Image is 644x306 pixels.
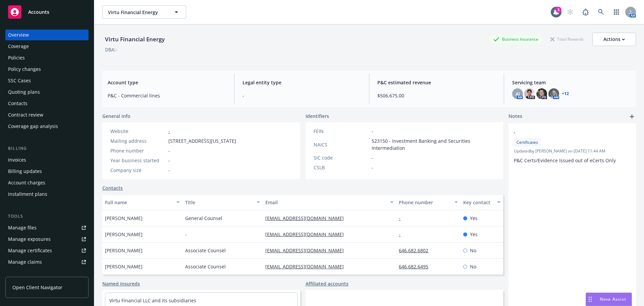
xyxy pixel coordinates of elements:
span: No [470,263,476,270]
span: - [372,164,373,171]
a: Manage exposures [5,234,89,245]
div: SIC code [314,154,369,161]
span: [PERSON_NAME] [105,215,143,222]
span: - [168,167,170,174]
span: - [243,92,361,99]
div: Manage files [8,222,37,233]
a: [EMAIL_ADDRESS][DOMAIN_NAME] [265,231,349,237]
div: Phone number [110,147,166,154]
button: Virtu Financial Energy [102,5,186,19]
span: Servicing team [512,79,631,86]
a: Quoting plans [5,87,89,97]
span: [PERSON_NAME] [105,247,143,254]
span: Certificates [517,139,538,145]
div: DBA: - [105,46,117,53]
a: Manage BORs [5,268,89,279]
button: Nova Assist [586,293,632,306]
div: Account charges [8,177,45,188]
a: Policies [5,52,89,63]
div: Actions [603,33,625,46]
img: photo [536,88,547,99]
span: 523150 - Investment Banking and Securities Intermediation [372,137,495,151]
img: photo [524,88,535,99]
div: Invoices [8,155,26,165]
div: Title [185,199,253,206]
div: Year business started [110,157,166,164]
a: Manage files [5,222,89,233]
div: Virtu Financial Energy [102,35,167,44]
a: Overview [5,30,89,40]
div: -CertificatesUpdatedby [PERSON_NAME] on [DATE] 11:44 AMP&C Certs/Evidence Issued out of eCerts Only [508,123,636,169]
div: Billing updates [8,166,42,177]
span: P&C Certs/Evidence Issued out of eCerts Only [514,157,616,164]
div: Overview [8,30,29,40]
div: Phone number [399,199,450,206]
span: Open Client Navigator [12,284,62,291]
div: Policies [8,52,25,63]
div: Mailing address [110,137,166,144]
span: - [372,128,373,135]
span: No [470,247,476,254]
button: Actions [592,33,636,46]
a: [EMAIL_ADDRESS][DOMAIN_NAME] [265,215,349,221]
div: Website [110,128,166,135]
div: Coverage [8,41,29,52]
span: Associate Counsel [185,263,226,270]
span: $506,675.00 [377,92,496,99]
a: Search [594,5,608,19]
div: Manage exposures [8,234,51,245]
span: Virtu Financial Energy [108,9,166,16]
div: Manage claims [8,257,42,267]
span: P&C estimated revenue [377,79,496,86]
span: Yes [470,215,478,222]
div: Contract review [8,110,43,120]
a: Manage certificates [5,245,89,256]
span: [STREET_ADDRESS][US_STATE] [168,137,236,144]
a: Invoices [5,155,89,165]
a: 646.682.6495 [399,263,434,270]
span: AJ [516,90,520,97]
div: Contacts [8,98,28,109]
a: Affiliated accounts [306,280,348,287]
a: Accounts [5,3,89,21]
a: Switch app [610,5,623,19]
a: Contacts [5,98,89,109]
div: FEIN [314,128,369,135]
a: Named insureds [102,280,140,287]
span: Updated by [PERSON_NAME] on [DATE] 11:44 AM [514,148,631,154]
button: Phone number [396,194,460,210]
a: add [628,113,636,121]
a: Account charges [5,177,89,188]
button: Title [182,194,263,210]
a: Billing updates [5,166,89,177]
span: Legal entity type [243,79,361,86]
div: Manage BORs [8,268,40,279]
a: Virtu Financial LLC and its subsidiaries [109,297,196,304]
div: Company size [110,167,166,174]
span: - [168,147,170,154]
span: - [372,154,373,161]
div: Quoting plans [8,87,40,97]
div: Full name [105,199,172,206]
a: [EMAIL_ADDRESS][DOMAIN_NAME] [265,247,349,254]
div: SSC Cases [8,75,31,86]
a: Contacts [102,184,123,191]
a: Policy changes [5,64,89,75]
div: Billing [5,145,89,152]
a: 646.682.6802 [399,247,434,254]
a: Coverage [5,41,89,52]
span: - [514,129,613,136]
span: Account type [108,79,226,86]
button: Key contact [461,194,503,210]
div: 3 [555,7,561,13]
span: General info [102,113,130,120]
span: Accounts [28,9,49,15]
a: +12 [562,92,569,96]
div: Total Rewards [547,35,587,43]
a: - [399,231,406,237]
span: General Counsel [185,215,222,222]
img: photo [548,88,559,99]
div: Installment plans [8,189,47,200]
div: Tools [5,213,89,220]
